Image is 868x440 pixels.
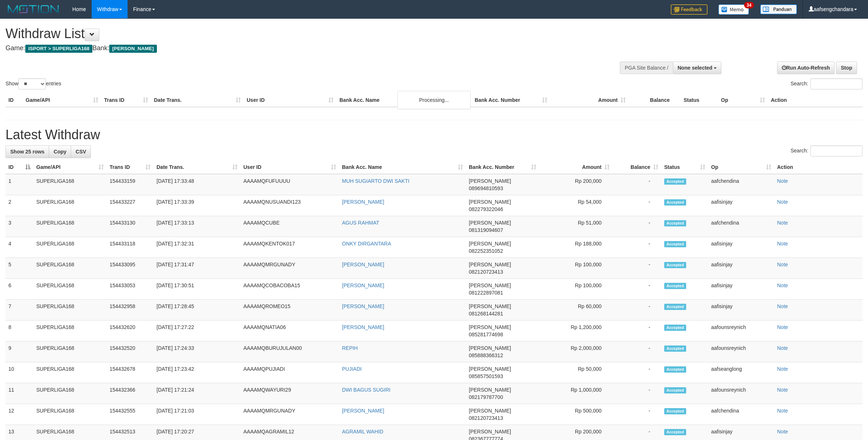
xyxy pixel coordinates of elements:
td: 10 [5,362,33,383]
th: ID: activate to sort column descending [5,160,33,174]
td: AAAAMQPUJIADI [240,362,339,383]
a: AGRAMIL WAHID [342,429,383,435]
td: 154433095 [107,258,154,279]
td: Rp 1,200,000 [539,321,613,341]
span: [PERSON_NAME] [469,262,511,267]
img: Button%20Memo.svg [718,4,749,15]
a: [PERSON_NAME] [342,262,384,267]
td: 6 [5,279,33,300]
td: SUPERLIGA168 [33,300,107,321]
td: aafounsreynich [708,341,774,362]
span: Accepted [664,178,686,185]
th: Action [768,93,863,107]
span: Copy 082252351052 to clipboard [469,248,503,254]
span: Accepted [664,387,686,393]
td: - [613,300,661,321]
a: Stop [836,62,857,74]
td: [DATE] 17:31:47 [154,258,240,279]
td: Rp 500,000 [539,404,613,425]
td: 1 [5,174,33,195]
td: - [613,279,661,300]
th: Action [774,160,863,174]
span: Copy 081222897081 to clipboard [469,290,503,296]
span: Accepted [664,366,686,373]
td: aafisinjay [708,258,774,279]
span: Copy 081319094607 to clipboard [469,227,503,233]
span: [PERSON_NAME] [469,324,511,330]
td: SUPERLIGA168 [33,383,107,404]
td: aafisinjay [708,237,774,258]
a: [PERSON_NAME] [342,324,384,330]
select: Showentries [18,78,46,89]
span: Accepted [664,345,686,352]
td: AAAAMQCOBACOBA15 [240,279,339,300]
a: Note [777,241,788,247]
td: aafounsreynich [708,383,774,404]
td: Rp 50,000 [539,362,613,383]
img: panduan.png [760,4,797,14]
a: Note [777,429,788,435]
a: [PERSON_NAME] [342,303,384,309]
td: - [613,341,661,362]
h1: Latest Withdraw [5,127,863,142]
span: [PERSON_NAME] [469,429,511,435]
td: SUPERLIGA168 [33,174,107,195]
span: Accepted [664,429,686,435]
td: Rp 1,000,000 [539,383,613,404]
span: [PERSON_NAME] [469,303,511,309]
th: Game/API [23,93,101,107]
span: Accepted [664,408,686,414]
a: Note [777,345,788,351]
td: aafisinjay [708,195,774,216]
span: Copy 085281774698 to clipboard [469,332,503,337]
span: Copy 082279322046 to clipboard [469,206,503,212]
span: [PERSON_NAME] [469,345,511,351]
td: SUPERLIGA168 [33,404,107,425]
td: Rp 100,000 [539,258,613,279]
span: Show 25 rows [10,149,44,155]
h1: Withdraw List [5,26,571,41]
span: Accepted [664,283,686,289]
td: SUPERLIGA168 [33,195,107,216]
td: [DATE] 17:24:33 [154,341,240,362]
th: User ID: activate to sort column ascending [240,160,339,174]
a: Note [777,199,788,205]
span: CSV [76,149,86,155]
a: AGUS RAHMAT [342,220,379,226]
th: Date Trans. [151,93,244,107]
th: Bank Acc. Number: activate to sort column ascending [466,160,539,174]
td: Rp 100,000 [539,279,613,300]
td: 154433227 [107,195,154,216]
td: Rp 54,000 [539,195,613,216]
td: - [613,362,661,383]
img: MOTION_logo.png [5,4,61,15]
td: AAAAMQMRGUNADY [240,258,339,279]
td: AAAAMQNUSUANDI123 [240,195,339,216]
span: [PERSON_NAME] [469,241,511,247]
td: [DATE] 17:32:31 [154,237,240,258]
th: Status [681,93,718,107]
td: 11 [5,383,33,404]
th: ID [5,93,23,107]
td: SUPERLIGA168 [33,258,107,279]
a: Note [777,262,788,267]
td: [DATE] 17:30:51 [154,279,240,300]
span: Copy 082120723413 to clipboard [469,269,503,275]
td: SUPERLIGA168 [33,362,107,383]
td: aafchendina [708,174,774,195]
td: AAAAMQROMEO15 [240,300,339,321]
td: 2 [5,195,33,216]
td: SUPERLIGA168 [33,216,107,237]
span: ISPORT > SUPERLIGA168 [25,45,92,53]
th: Status: activate to sort column ascending [661,160,708,174]
span: Copy [54,149,66,155]
td: AAAAMQCUBE [240,216,339,237]
a: [PERSON_NAME] [342,408,384,414]
label: Search: [791,145,863,156]
span: [PERSON_NAME] [469,408,511,414]
span: [PERSON_NAME] [469,282,511,288]
td: 154433130 [107,216,154,237]
td: Rp 2,000,000 [539,341,613,362]
td: 154432958 [107,300,154,321]
th: Trans ID: activate to sort column ascending [107,160,154,174]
